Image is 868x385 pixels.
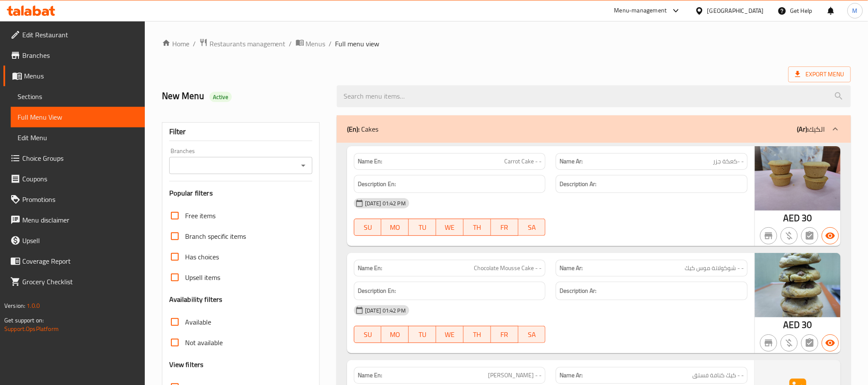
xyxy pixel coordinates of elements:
strong: Description En: [358,179,396,189]
span: TH [467,328,488,341]
button: TU [409,326,436,343]
a: Promotions [3,189,145,210]
span: Promotions [22,194,138,205]
button: FR [491,219,518,236]
p: الكيك [797,124,825,134]
h3: Popular filters [169,188,312,198]
span: Export Menu [788,66,851,82]
span: FR [494,328,515,341]
div: Filter [169,123,312,141]
button: TU [409,219,436,236]
span: Menus [306,39,326,49]
button: WE [436,219,464,236]
span: Available [185,317,211,327]
span: Branch specific items [185,231,246,241]
span: Edit Restaurant [22,30,138,40]
a: Edit Restaurant [3,24,145,45]
span: - - شوكولاتة موس كيك [685,264,744,273]
span: AED [783,316,800,333]
a: Upsell [3,230,145,251]
span: TU [412,221,433,234]
div: [GEOGRAPHIC_DATA] [707,6,764,15]
span: Active [210,93,232,101]
li: / [329,39,332,49]
span: WE [440,328,460,341]
strong: Description Ar: [560,286,596,296]
strong: Description Ar: [560,179,596,189]
button: SA [518,219,546,236]
span: WE [440,221,460,234]
span: Get support on: [4,315,44,326]
a: Full Menu View [11,107,145,127]
span: Menus [24,71,138,81]
a: Choice Groups [3,148,145,168]
li: / [289,39,292,49]
div: (En): Cakes(Ar):الكيك [337,115,851,143]
img: mmw_638958733579374648 [755,146,841,211]
span: Has choices [185,252,219,262]
button: SU [354,219,382,236]
span: [DATE] 01:42 PM [362,199,409,208]
a: Menus [296,38,326,49]
span: SA [522,328,542,341]
a: Grocery Checklist [3,271,145,292]
button: Available [822,334,839,352]
div: Active [210,92,232,102]
span: SU [358,328,378,341]
span: SU [358,221,378,234]
span: Restaurants management [210,39,286,49]
img: mmw_638958733571367461 [755,253,841,317]
p: Cakes [347,124,378,134]
button: TH [464,219,491,236]
strong: Name En: [358,371,382,380]
button: MO [381,219,409,236]
a: Coupons [3,168,145,189]
span: M [853,6,858,15]
span: 1.0.0 [27,300,40,311]
h2: New Menu [162,90,326,102]
a: Menus [3,66,145,86]
span: Chocolate Mousse Cake - - [474,264,542,273]
b: (Ar): [797,123,808,135]
span: MO [385,221,405,234]
button: SA [518,326,546,343]
button: MO [381,326,409,343]
strong: Name Ar: [560,157,583,166]
span: [PERSON_NAME] - - [488,371,542,380]
strong: Name En: [358,157,382,166]
span: Branches [22,50,138,60]
span: AED [783,210,800,226]
span: Sections [18,91,138,102]
span: [DATE] 01:42 PM [362,307,409,315]
span: Edit Menu [18,132,138,143]
h3: Availability filters [169,295,223,304]
button: SU [354,326,382,343]
span: 30 [802,316,812,333]
a: Menu disclaimer [3,210,145,230]
span: Full Menu View [18,112,138,122]
span: Menu disclaimer [22,215,138,225]
button: Not branch specific item [760,334,777,352]
span: SA [522,221,542,234]
button: Purchased item [781,227,798,244]
button: Not has choices [801,227,818,244]
span: Grocery Checklist [22,277,138,287]
button: Not branch specific item [760,227,777,244]
button: Not has choices [801,334,818,352]
span: TH [467,221,488,234]
a: Sections [11,86,145,107]
li: / [193,39,196,49]
strong: Name Ar: [560,371,583,380]
a: Restaurants management [199,38,286,49]
span: - - كيك كنافة فستق [692,371,744,380]
span: Upsell items [185,272,220,283]
button: Available [822,227,839,244]
span: Coupons [22,174,138,184]
a: Coverage Report [3,251,145,271]
b: (En): [347,123,359,135]
nav: breadcrumb [162,38,851,49]
strong: Name En: [358,264,382,273]
span: Carrot Cake - - [504,157,542,166]
span: MO [385,328,405,341]
a: Branches [3,45,145,66]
